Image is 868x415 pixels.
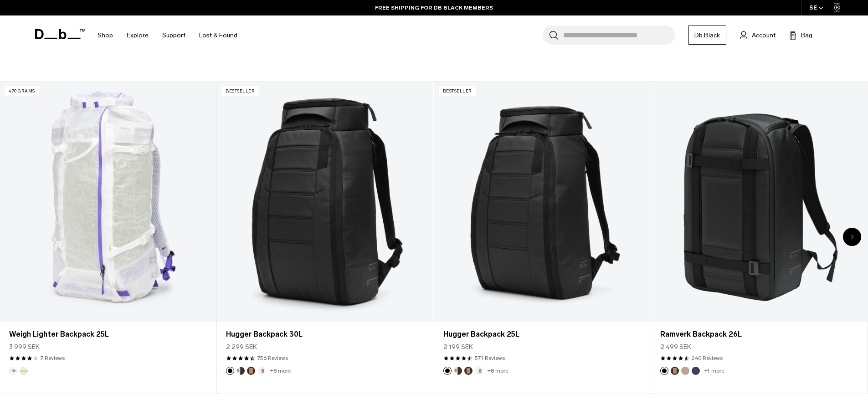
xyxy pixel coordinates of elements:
button: Fogbow Beige [681,367,689,375]
a: Hugger Backpack 25L [443,329,641,340]
a: Shop [98,19,113,51]
a: Hugger Backpack 30L [226,329,424,340]
a: Db Black [688,26,726,45]
span: 3 999 SEK [9,342,40,352]
p: Bestseller [439,87,476,96]
button: Black Out [660,367,668,375]
span: 2 499 SEK [660,342,691,352]
nav: Main Navigation [91,15,244,55]
span: 2 199 SEK [443,342,473,352]
a: Weigh Lighter Backpack 25L [9,329,207,340]
p: 470 grams [5,87,39,96]
button: Cappuccino [236,367,245,375]
span: Account [752,31,776,40]
a: Account [740,30,776,41]
button: Black Out [443,367,452,375]
button: Espresso [671,367,679,375]
div: Next slide [843,228,861,246]
a: +1 more [704,368,724,374]
a: +8 more [270,368,291,374]
button: Espresso [247,367,255,375]
button: Espresso [464,367,473,375]
a: Ramverk Backpack 26L [651,82,867,322]
a: Hugger Backpack 30L [217,82,433,322]
div: 4 / 20 [651,82,868,394]
button: Black Out [226,367,234,375]
a: Hugger Backpack 25L [434,82,650,322]
p: Bestseller [221,87,259,96]
a: 571 reviews [475,354,505,362]
button: Oatmilk [475,367,483,375]
a: FREE SHIPPING FOR DB BLACK MEMBERS [375,4,493,12]
a: 756 reviews [257,354,288,362]
span: Bag [801,31,812,40]
a: 240 reviews [692,354,723,362]
a: Support [162,19,185,51]
button: Blue Hour [692,367,700,375]
button: Bag [789,30,812,41]
a: Lost & Found [199,19,237,51]
a: Ramverk Backpack 26L [660,329,858,340]
span: 2 299 SEK [226,342,257,352]
a: 7 reviews [41,354,65,362]
div: 3 / 20 [434,82,651,394]
button: Diffusion [20,367,28,375]
div: 2 / 20 [217,82,434,394]
button: Aurora [9,367,17,375]
a: Explore [127,19,149,51]
a: +8 more [488,368,508,374]
button: Cappuccino [454,367,462,375]
button: Oatmilk [257,367,266,375]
